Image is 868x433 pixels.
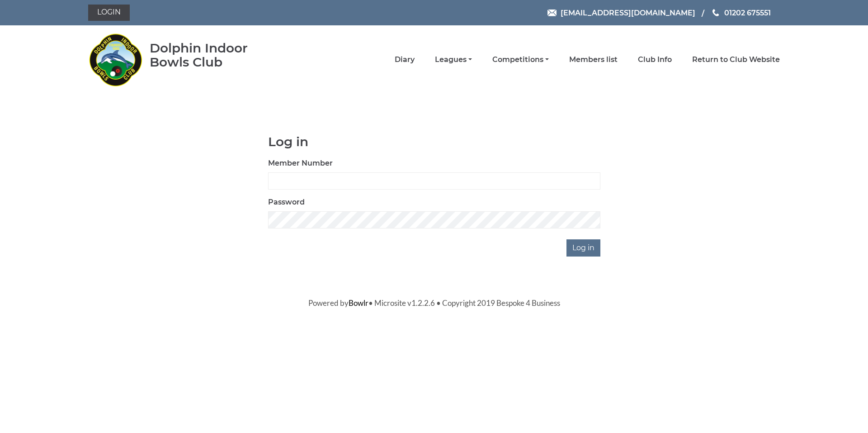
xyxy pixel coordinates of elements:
[712,9,719,16] img: Phone us
[268,158,333,169] label: Member Number
[88,28,142,91] img: Dolphin Indoor Bowls Club
[88,5,130,21] a: Login
[638,55,672,65] a: Club Info
[547,7,695,19] a: Email [EMAIL_ADDRESS][DOMAIN_NAME]
[308,298,560,308] span: Powered by • Microsite v1.2.2.6 • Copyright 2019 Bespoke 4 Business
[692,55,780,65] a: Return to Club Website
[349,298,368,308] a: Bowlr
[492,55,549,65] a: Competitions
[569,55,618,65] a: Members list
[435,55,472,65] a: Leagues
[724,8,771,17] span: 01202 675551
[561,8,695,17] span: [EMAIL_ADDRESS][DOMAIN_NAME]
[268,135,600,149] h1: Log in
[547,10,557,16] img: Email
[395,55,415,65] a: Diary
[268,197,305,208] label: Password
[711,7,771,19] a: Phone us 01202 675551
[150,41,277,69] div: Dolphin Indoor Bowls Club
[566,239,600,257] input: Log in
